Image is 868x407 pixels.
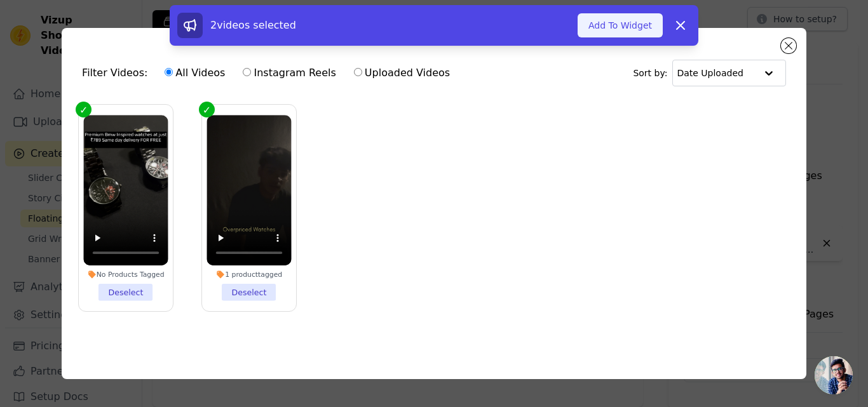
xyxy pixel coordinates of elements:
[815,356,853,394] a: Open chat
[578,13,663,37] button: Add To Widget
[82,58,457,88] div: Filter Videos:
[210,19,296,31] span: 2 videos selected
[353,65,451,81] label: Uploaded Videos
[207,270,291,279] div: 1 product tagged
[83,270,168,279] div: No Products Tagged
[633,60,786,86] div: Sort by:
[242,65,336,81] label: Instagram Reels
[164,65,226,81] label: All Videos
